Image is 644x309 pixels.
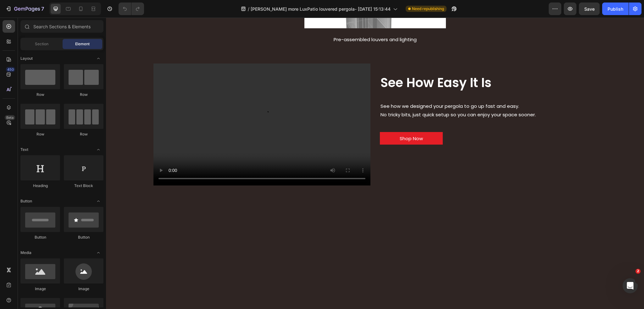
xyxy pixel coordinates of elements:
[20,92,60,97] div: Row
[248,6,249,12] span: /
[20,147,28,152] span: Text
[41,5,44,13] p: 7
[20,131,60,137] div: Row
[584,6,595,12] span: Save
[64,183,103,189] div: Text Block
[412,6,444,12] span: Need republishing
[602,3,629,15] button: Publish
[20,20,103,33] input: Search Sections & Elements
[3,3,47,15] button: 7
[20,56,33,61] span: Layout
[106,18,644,309] iframe: Design area
[636,269,641,274] span: 2
[20,235,60,240] div: Button
[251,6,391,12] span: [PERSON_NAME] more LuxPatio louvered pergola- [DATE] 15:13:44
[64,131,103,137] div: Row
[20,198,32,204] span: Button
[20,183,60,189] div: Heading
[623,278,638,293] iframe: Intercom live chat
[64,92,103,97] div: Row
[6,67,15,72] div: 450
[93,53,103,63] span: Toggle open
[274,114,337,127] a: Shop Now
[93,196,103,206] span: Toggle open
[64,235,103,240] div: Button
[119,3,144,15] div: Undo/Redo
[75,41,90,47] span: Element
[275,94,430,100] span: No tricky bits, just quick setup so you can enjoy your space sooner.
[608,6,623,12] div: Publish
[5,115,15,120] div: Beta
[35,41,48,47] span: Section
[228,19,311,25] span: Pre-assembled louvers and lighting
[20,250,31,256] span: Media
[47,46,264,168] video: Video
[93,145,103,155] span: Toggle open
[275,56,386,74] span: See How Easy It Is
[93,248,103,258] span: Toggle open
[579,3,600,15] button: Save
[64,286,103,292] div: Image
[20,286,60,292] div: Image
[294,117,317,125] p: Shop Now
[275,85,413,92] span: See how we designed your pergola to go up fast and easy.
